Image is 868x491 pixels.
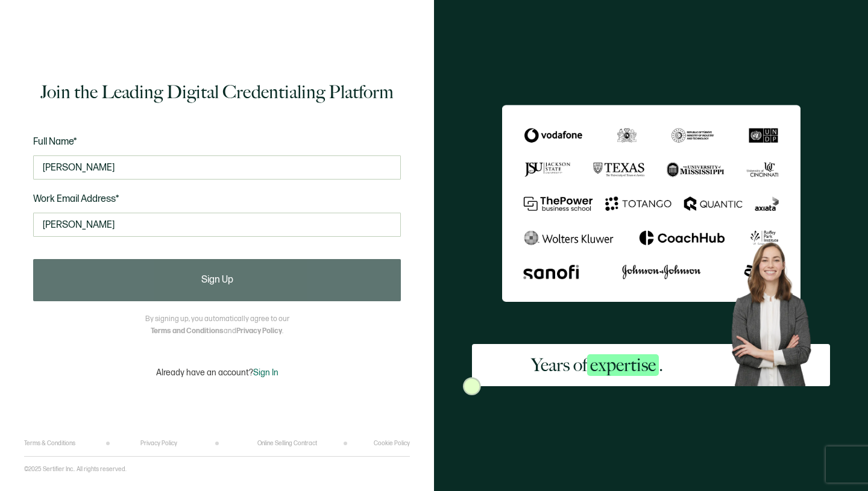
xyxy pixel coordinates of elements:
img: Sertifier Signup - Years of <span class="strong-h">expertise</span>. [502,105,800,301]
a: Cookie Policy [374,440,410,447]
span: expertise [587,354,659,376]
input: Jane Doe [33,155,401,180]
span: Sign In [253,367,278,378]
input: Enter your work email address [33,213,401,237]
a: Privacy Policy [140,440,177,447]
span: Work Email Address* [33,193,119,205]
a: Online Selling Contract [257,440,317,447]
p: Already have an account? [156,367,278,378]
p: By signing up, you automatically agree to our and . [145,313,289,337]
span: Full Name* [33,136,77,148]
button: Sign Up [33,259,401,301]
p: ©2025 Sertifier Inc.. All rights reserved. [24,466,127,473]
a: Privacy Policy [236,327,282,336]
img: Sertifier Signup [463,377,481,395]
span: Sign Up [201,275,233,285]
a: Terms & Conditions [24,440,75,447]
a: Terms and Conditions [151,327,224,336]
h1: Join the Leading Digital Credentialing Platform [40,80,394,104]
img: Sertifier Signup - Years of <span class="strong-h">expertise</span>. Hero [723,235,830,386]
h2: Years of . [531,353,663,377]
